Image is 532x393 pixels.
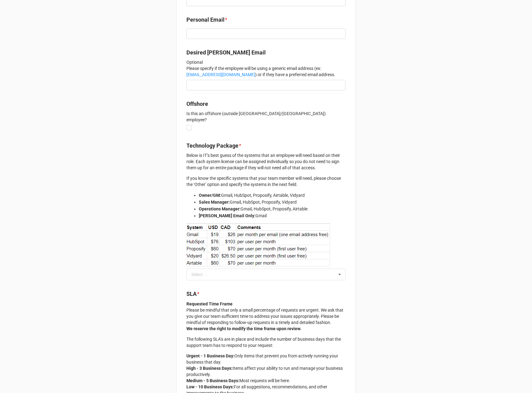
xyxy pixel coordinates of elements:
[199,200,230,205] strong: Sales Manager:
[186,301,346,332] p: Please be mindful that only a small percentage of requests are urgent. We ask that you give our t...
[186,100,208,108] label: Offshore
[186,326,301,331] strong: We reserve the right to modify the time frame upon review.
[186,110,346,123] p: Is this an offshore (outside [GEOGRAPHIC_DATA]/[GEOGRAPHIC_DATA]) employee?
[199,212,346,219] li: Gmail
[186,353,234,358] strong: Urgent - 1 Business Day:
[191,272,207,277] div: Select ...
[186,336,346,348] p: The following SLA’s are in place and include the number of business days that the support team ha...
[199,192,346,199] li: Gmail, HubSpot, Proposify, Airtable, Vidyard
[186,15,225,24] label: Personal Email
[199,206,241,211] strong: Operations Manager:
[199,199,346,205] li: Gmail, HubSpot, Proposify, Vidyard
[186,175,346,188] p: If you know the specific systems that your team member will need, please choose the ‘Other’ optio...
[186,366,233,371] strong: High - 3 Business Days:
[186,384,234,389] strong: Low - 10 Business Days:
[199,205,346,212] li: Gmail, HubSpot, Proposify, Airtable
[186,48,266,57] label: Desired [PERSON_NAME] Email
[186,72,255,77] a: [EMAIL_ADDRESS][DOMAIN_NAME]
[186,152,346,171] p: Below is IT’s best guess of the systems that an employee will need based on their role. Each syst...
[186,290,197,298] label: SLA
[186,59,346,78] p: Optional Please specify if the employee will be using a generic email address (ex: ) or if they h...
[186,301,233,306] strong: Requested Time Frame
[186,378,239,383] strong: Medium - 5 Business Days:
[199,213,255,218] strong: [PERSON_NAME] Email Only:
[186,141,238,150] label: Technology Package
[199,193,221,198] strong: Owner/GM:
